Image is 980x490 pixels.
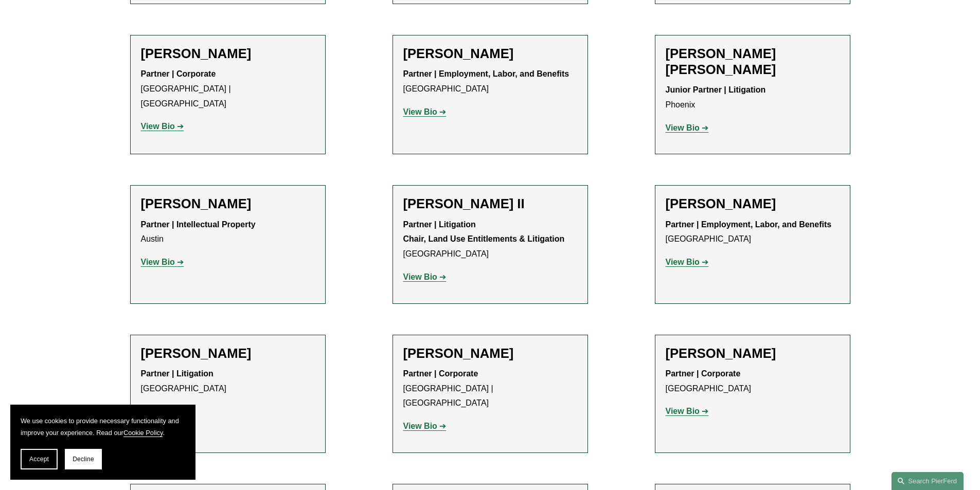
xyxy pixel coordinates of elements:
a: View Bio [141,122,184,131]
strong: Partner | Employment, Labor, and Benefits [403,69,569,78]
p: [GEOGRAPHIC_DATA] [141,367,315,396]
strong: Partner | Intellectual Property [141,220,256,229]
h2: [PERSON_NAME] [666,196,840,212]
section: Cookie banner [10,405,195,480]
a: View Bio [666,123,709,132]
strong: View Bio [141,122,175,131]
h2: [PERSON_NAME] II [403,196,577,212]
strong: Partner | Corporate [666,369,741,378]
strong: Partner | Corporate [141,69,216,78]
p: [GEOGRAPHIC_DATA] [666,367,840,396]
a: Search this site [892,472,964,490]
h2: [PERSON_NAME] [403,346,577,361]
strong: Partner | Litigation [141,369,213,378]
a: View Bio [666,258,709,266]
p: We use cookies to provide necessary functionality and improve your experience. Read our . [21,415,185,439]
p: [GEOGRAPHIC_DATA] | [GEOGRAPHIC_DATA] [141,67,315,111]
p: [GEOGRAPHIC_DATA] [403,217,577,262]
h2: [PERSON_NAME] [666,346,840,361]
strong: Partner | Employment, Labor, and Benefits [666,220,832,229]
a: View Bio [141,258,184,266]
button: Decline [65,449,102,469]
button: Accept [21,449,58,469]
h2: [PERSON_NAME] [141,196,315,212]
h2: [PERSON_NAME] [403,46,577,62]
p: Phoenix [666,83,840,113]
p: Austin [141,217,315,247]
h2: [PERSON_NAME] [PERSON_NAME] [666,46,840,78]
a: View Bio [403,273,447,281]
span: Decline [73,456,94,463]
a: View Bio [403,107,447,116]
h2: [PERSON_NAME] [141,346,315,361]
strong: View Bio [666,258,700,266]
p: [GEOGRAPHIC_DATA] [666,217,840,247]
a: View Bio [403,422,447,430]
strong: View Bio [403,422,437,430]
strong: View Bio [403,107,437,116]
p: [GEOGRAPHIC_DATA] | [GEOGRAPHIC_DATA] [403,367,577,411]
a: View Bio [666,407,709,415]
span: Accept [29,456,49,463]
strong: Partner | Corporate [403,369,478,378]
strong: View Bio [666,407,700,415]
strong: View Bio [403,273,437,281]
strong: Partner | Litigation Chair, Land Use Entitlements & Litigation [403,220,565,244]
h2: [PERSON_NAME] [141,46,315,62]
strong: Junior Partner | Litigation [666,85,766,94]
strong: View Bio [141,258,175,266]
strong: View Bio [666,123,700,132]
p: [GEOGRAPHIC_DATA] [403,67,577,97]
a: Cookie Policy [123,429,163,437]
